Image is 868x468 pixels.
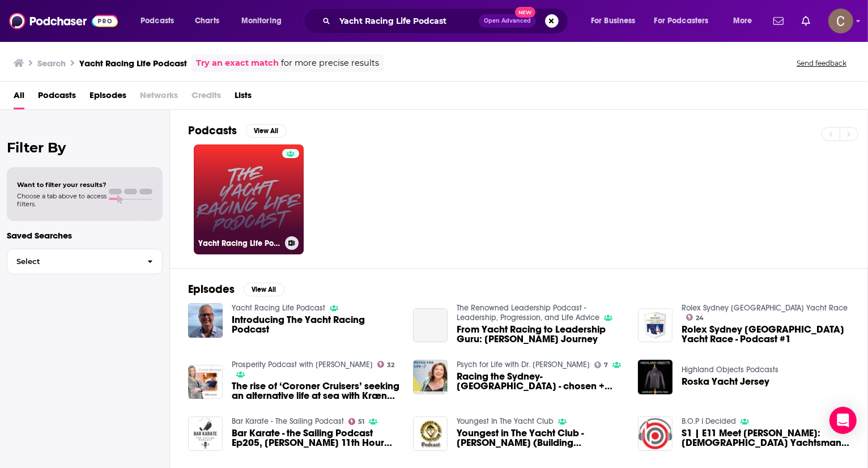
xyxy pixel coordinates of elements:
[241,13,282,29] span: Monitoring
[682,377,769,386] a: Roska Yacht Jersey
[638,360,673,394] a: Roska Yacht Jersey
[797,11,815,31] a: Show notifications dropdown
[457,428,624,448] span: Youngest in The Yacht Club - [PERSON_NAME] (Building Foundations From The NBA to A Business Man)
[638,308,673,343] a: Rolex Sydney Hobart Yacht Race - Podcast #1
[769,11,788,31] a: Show notifications dropdown
[188,416,223,451] img: Bar Karate - the Sailing Podcast Ep205, Simon Fisher 11th Hour Racing Southern Ocean Leg - the Oc...
[725,12,767,30] button: open menu
[232,381,399,401] a: The rise of ‘Coroner Cruisers’ seeking an alternative life at sea with Kræn B. Nielsen of X-Yacht...
[682,325,849,344] a: Rolex Sydney Hobart Yacht Race - Podcast #1
[17,181,107,189] span: Want to filter your results?
[314,8,579,34] div: Search podcasts, credits, & more...
[192,86,221,109] span: Credits
[583,12,650,30] button: open menu
[37,58,66,69] h3: Search
[358,419,364,424] span: 51
[829,407,857,434] div: Open Intercom Messenger
[188,303,223,338] img: Introducing The Yacht Racing Podcast
[188,124,287,138] a: PodcastsView All
[733,13,752,29] span: More
[7,249,163,274] button: Select
[479,14,536,28] button: Open AdvancedNew
[413,308,448,343] a: From Yacht Racing to Leadership Guru: Steve Morris's Journey
[591,13,636,29] span: For Business
[682,325,849,344] span: Rolex Sydney [GEOGRAPHIC_DATA] Yacht Race - Podcast #1
[7,139,163,156] h2: Filter By
[232,303,325,313] a: Yacht Racing Life Podcast
[793,58,850,68] button: Send feedback
[413,416,448,451] img: Youngest in The Yacht Club - Tarence Kinsey (Building Foundations From The NBA to A Business Man)
[90,86,126,109] a: Episodes
[457,360,590,369] a: Psych for Life with Dr. Amanda Ferguson
[682,365,778,375] a: Highland Objects Podcasts
[232,315,399,334] a: Introducing The Yacht Racing Podcast
[38,86,76,109] a: Podcasts
[188,282,284,296] a: EpisodesView All
[686,314,704,321] a: 24
[457,325,624,344] span: From Yacht Racing to Leadership Guru: [PERSON_NAME] Journey
[335,12,479,30] input: Search podcasts, credits, & more...
[413,360,448,394] img: Racing the Sydney-Hobart - chosen + unchosen challenges in life, with sailor Dr. Emmanuella Noble
[140,86,178,109] span: Networks
[14,86,24,109] a: All
[188,124,237,138] h2: Podcasts
[133,12,189,30] button: open menu
[7,258,138,265] span: Select
[348,418,365,425] a: 51
[233,12,296,30] button: open menu
[9,10,118,32] img: Podchaser - Follow, Share and Rate Podcasts
[232,428,399,448] a: Bar Karate - the Sailing Podcast Ep205, Simon Fisher 11th Hour Racing Southern Ocean Leg - the Oc...
[457,372,624,391] a: Racing the Sydney-Hobart - chosen + unchosen challenges in life, with sailor Dr. Emmanuella Noble
[828,8,853,33] img: User Profile
[457,416,554,426] a: Youngest In The Yacht Club
[654,13,709,29] span: For Podcasters
[682,303,848,313] a: Rolex Sydney Hobart Yacht Race
[198,239,280,248] h3: Yacht Racing Life Podcast
[188,12,226,30] a: Charts
[604,363,608,368] span: 7
[232,416,344,426] a: Bar Karate - The Sailing Podcast
[281,57,379,70] span: for more precise results
[79,58,187,69] h3: Yacht Racing Life Podcast
[377,361,395,368] a: 32
[457,428,624,448] a: Youngest in The Yacht Club - Tarence Kinsey (Building Foundations From The NBA to A Business Man)
[682,428,849,448] span: S1 | E11 Meet [PERSON_NAME]: [DEMOGRAPHIC_DATA] Yachtsman and Owner of Global Projects Yachting
[195,13,219,29] span: Charts
[515,7,535,18] span: New
[387,363,394,368] span: 32
[828,8,853,33] span: Logged in as clay.bolton
[682,428,849,448] a: S1 | E11 Meet Alan Nebauer: Australian Yachtsman and Owner of Global Projects Yachting
[7,230,163,241] p: Saved Searches
[457,372,624,391] span: Racing the Sydney-[GEOGRAPHIC_DATA] - chosen + unchosen challenges in life, with sailor [PERSON_N...
[188,282,235,296] h2: Episodes
[457,325,624,344] a: From Yacht Racing to Leadership Guru: Steve Morris's Journey
[17,192,107,208] span: Choose a tab above to access filters.
[141,13,174,29] span: Podcasts
[484,18,531,24] span: Open Advanced
[232,381,399,401] span: The rise of ‘Coroner Cruisers’ seeking an alternative life at sea with Kræn [PERSON_NAME] of X-Ya...
[194,144,304,254] a: Yacht Racing Life Podcast
[638,416,673,451] img: S1 | E11 Meet Alan Nebauer: Australian Yachtsman and Owner of Global Projects Yachting
[246,124,287,138] button: View All
[196,57,279,70] a: Try an exact match
[244,283,284,296] button: View All
[828,8,853,33] button: Show profile menu
[647,12,725,30] button: open menu
[235,86,252,109] span: Lists
[188,365,223,399] img: The rise of ‘Coroner Cruisers’ seeking an alternative life at sea with Kræn B. Nielsen of X-Yacht...
[232,360,373,369] a: Prosperity Podcast with Nicole Bremner
[696,316,704,321] span: 24
[682,416,736,426] a: B.O.P I Decided
[457,303,599,322] a: The Renowned Leadership Podcast - Leadership, Progression, and Life Advice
